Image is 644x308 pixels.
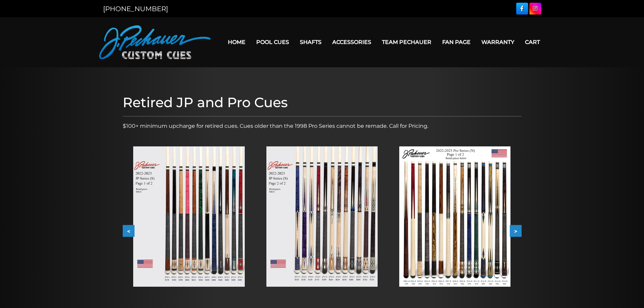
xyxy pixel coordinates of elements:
[123,225,135,237] button: <
[510,225,522,237] button: >
[123,225,522,237] div: Carousel Navigation
[294,33,327,51] a: Shafts
[123,94,522,111] h1: Retired JP and Pro Cues
[437,33,476,51] a: Fan Page
[123,122,522,130] p: $100+ minimum upcharge for retired cues. Cues older than the 1998 Pro Series cannot be remade. Ca...
[103,5,168,13] a: [PHONE_NUMBER]
[99,25,211,59] img: Pechauer Custom Cues
[327,33,377,51] a: Accessories
[520,33,545,51] a: Cart
[222,33,251,51] a: Home
[251,33,294,51] a: Pool Cues
[476,33,520,51] a: Warranty
[377,33,437,51] a: Team Pechauer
